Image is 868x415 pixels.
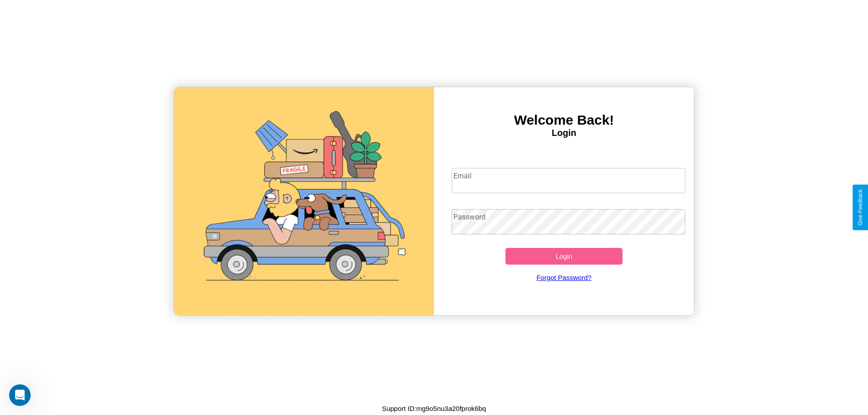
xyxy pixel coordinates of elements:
[382,402,486,415] p: Support ID: mg9o5nu3a20fprok6bq
[505,248,623,265] button: Login
[447,265,681,290] a: Forgot Password?
[434,112,694,128] h3: Welcome Back!
[434,128,694,138] h4: Login
[9,384,31,406] iframe: Intercom live chat
[857,189,863,226] div: Give Feedback
[174,87,434,315] img: gif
